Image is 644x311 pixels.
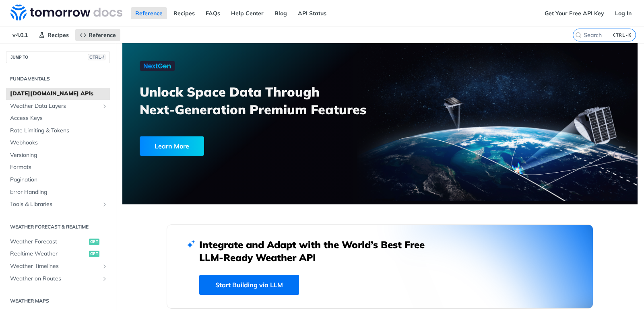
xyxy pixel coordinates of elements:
h2: Weather Forecast & realtime [6,223,110,231]
span: Weather Timelines [10,262,99,270]
span: Webhooks [10,139,108,147]
button: Show subpages for Tools & Libraries [101,201,108,208]
a: Weather TimelinesShow subpages for Weather Timelines [6,260,110,272]
span: v4.0.1 [8,29,32,41]
a: Weather on RoutesShow subpages for Weather on Routes [6,273,110,285]
a: Realtime Weatherget [6,248,110,260]
span: [DATE][DOMAIN_NAME] APIs [10,90,108,98]
a: Reference [75,29,120,41]
a: Reference [131,7,167,19]
h2: Integrate and Adapt with the World’s Best Free LLM-Ready Weather API [199,238,437,264]
span: Error Handling [10,188,108,196]
button: Show subpages for Weather on Routes [101,276,108,282]
a: Rate Limiting & Tokens [6,125,110,137]
a: [DATE][DOMAIN_NAME] APIs [6,88,110,100]
span: Realtime Weather [10,250,87,258]
h2: Fundamentals [6,75,110,82]
a: Recipes [34,29,73,41]
h2: Weather Maps [6,297,110,305]
span: Formats [10,163,108,171]
span: Weather Forecast [10,238,87,246]
a: Versioning [6,149,110,161]
a: Weather Data LayersShow subpages for Weather Data Layers [6,100,110,112]
a: Tools & LibrariesShow subpages for Tools & Libraries [6,198,110,210]
button: Show subpages for Weather Data Layers [101,103,108,109]
img: NextGen [140,61,175,71]
a: Formats [6,161,110,173]
a: Weather Forecastget [6,236,110,248]
span: Weather Data Layers [10,102,99,110]
a: Access Keys [6,112,110,124]
a: Log In [611,7,636,19]
span: Tools & Libraries [10,200,99,208]
span: Recipes [47,31,69,39]
span: CTRL-/ [88,54,105,60]
a: Error Handling [6,186,110,198]
span: get [89,239,99,245]
a: API Status [293,7,331,19]
span: Weather on Routes [10,275,99,283]
span: Pagination [10,176,108,184]
span: get [89,251,99,257]
span: Rate Limiting & Tokens [10,127,108,135]
a: FAQs [201,7,225,19]
a: Recipes [169,7,199,19]
svg: Search [575,32,582,38]
img: Tomorrow.io Weather API Docs [10,4,122,21]
span: Versioning [10,151,108,159]
h3: Unlock Space Data Through Next-Generation Premium Features [140,83,389,118]
a: Webhooks [6,137,110,149]
a: Help Center [227,7,268,19]
a: Blog [270,7,291,19]
button: Show subpages for Weather Timelines [101,263,108,270]
span: Reference [89,31,116,39]
button: JUMP TOCTRL-/ [6,51,110,63]
a: Pagination [6,174,110,186]
a: Learn More [140,136,339,156]
a: Get Your Free API Key [540,7,609,19]
kbd: CTRL-K [611,31,634,39]
div: Learn More [140,136,204,156]
span: Access Keys [10,114,108,122]
a: Start Building via LLM [199,275,299,295]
